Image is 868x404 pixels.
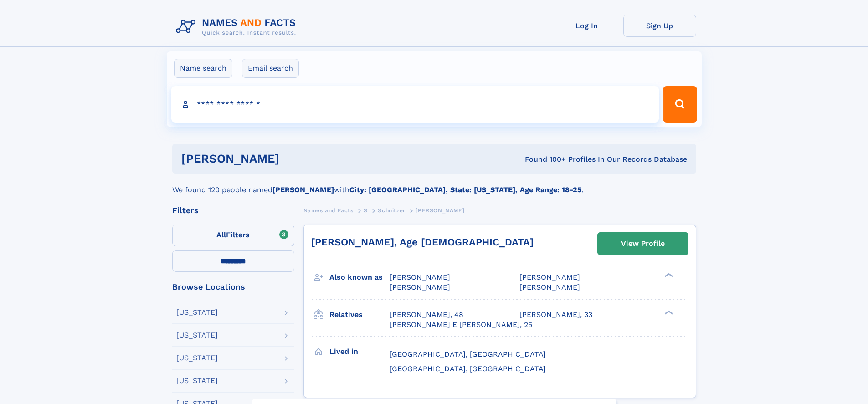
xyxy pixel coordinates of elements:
[242,59,299,78] label: Email search
[390,283,450,291] span: [PERSON_NAME]
[172,283,294,291] div: Browse Locations
[390,350,546,358] span: [GEOGRAPHIC_DATA], [GEOGRAPHIC_DATA]
[663,272,673,278] div: ❯
[550,15,623,37] a: Log In
[623,15,696,37] a: Sign Up
[390,273,450,281] span: [PERSON_NAME]
[181,153,402,164] h1: [PERSON_NAME]
[519,310,592,320] a: [PERSON_NAME], 33
[303,205,354,216] a: Names and Facts
[416,207,464,214] span: [PERSON_NAME]
[329,344,390,359] h3: Lived in
[176,354,218,362] div: [US_STATE]
[329,270,390,285] h3: Also known as
[329,307,390,322] h3: Relatives
[172,206,294,215] div: Filters
[364,205,368,216] a: S
[174,59,232,78] label: Name search
[364,207,368,214] span: S
[663,86,697,123] button: Search Button
[378,207,405,214] span: Schnitzer
[621,233,665,254] div: View Profile
[349,185,581,194] b: City: [GEOGRAPHIC_DATA], State: [US_STATE], Age Range: 18-25
[172,15,303,39] img: Logo Names and Facts
[216,230,226,239] span: All
[598,233,688,255] a: View Profile
[311,236,534,248] a: [PERSON_NAME], Age [DEMOGRAPHIC_DATA]
[176,332,218,339] div: [US_STATE]
[390,320,532,330] a: [PERSON_NAME] E [PERSON_NAME], 25
[172,174,696,195] div: We found 120 people named with .
[176,309,218,316] div: [US_STATE]
[272,185,334,194] b: [PERSON_NAME]
[519,283,580,291] span: [PERSON_NAME]
[176,377,218,384] div: [US_STATE]
[519,273,580,281] span: [PERSON_NAME]
[171,86,659,123] input: search input
[663,309,673,315] div: ❯
[390,310,463,320] a: [PERSON_NAME], 48
[390,364,546,373] span: [GEOGRAPHIC_DATA], [GEOGRAPHIC_DATA]
[172,225,294,246] label: Filters
[378,205,405,216] a: Schnitzer
[402,154,687,164] div: Found 100+ Profiles In Our Records Database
